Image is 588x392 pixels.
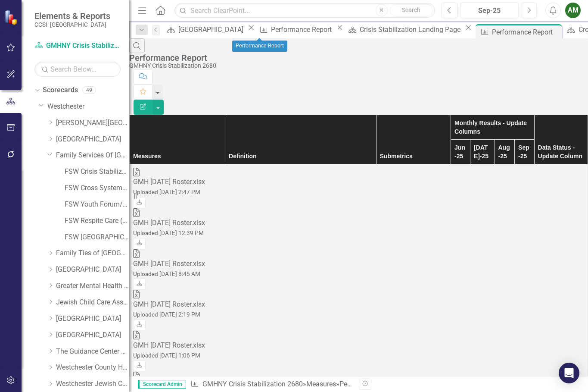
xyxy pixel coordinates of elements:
[390,4,433,16] button: Search
[133,152,221,160] div: Measures
[34,62,121,77] input: Search Below...
[65,183,129,193] a: FSW Cross Systems Unit [PERSON_NAME]
[129,53,584,63] div: Performance Report
[56,248,129,258] a: Family Ties of [GEOGRAPHIC_DATA], Inc.
[34,41,121,51] a: GMHNY Crisis Stabilization 2680
[498,143,511,160] div: Aug-25
[380,152,448,160] div: Submetrics
[65,232,129,242] a: FSW [GEOGRAPHIC_DATA]
[56,151,129,160] a: Family Services Of [GEOGRAPHIC_DATA], Inc.
[129,63,584,69] div: GMHNY Crisis Stabilization 2680
[133,300,584,310] div: GMH [DATE] Roster.xlsx
[345,24,463,35] a: Crisis Stabilization Landing Page
[133,218,584,228] div: GMH [DATE] Roster.xlsx
[65,216,129,226] a: FSW Respite Care (Non-HCBS Waiver)
[133,188,200,195] small: Uploaded [DATE] 2:47 PM
[4,9,19,25] img: ClearPoint Strategy
[133,259,584,269] div: GMH [DATE] Roster.xlsx
[65,167,129,177] a: FSW Crisis Stabilization
[202,380,303,388] a: GMHNY Crisis Stabilization 2680
[43,85,78,95] a: Scorecards
[492,27,560,38] div: Performance Report
[56,363,129,373] a: Westchester County Healthcare Corp
[34,21,110,28] small: CCSI: [GEOGRAPHIC_DATA]
[56,118,129,128] a: [PERSON_NAME][GEOGRAPHIC_DATA]
[56,314,129,324] a: [GEOGRAPHIC_DATA]
[306,380,336,388] a: Measures
[47,102,129,112] a: Westchester
[56,281,129,291] a: Greater Mental Health of [GEOGRAPHIC_DATA]
[232,41,287,52] div: Performance Report
[133,229,204,236] small: Uploaded [DATE] 12:39 PM
[559,363,579,383] div: Open Intercom Messenger
[133,270,200,277] small: Uploaded [DATE] 8:45 AM
[538,143,584,160] div: Data Status - Update Column
[474,143,491,160] div: [DATE]-25
[174,3,435,18] input: Search ClearPoint...
[133,352,200,359] small: Uploaded [DATE] 1:06 PM
[402,6,420,13] span: Search
[271,24,334,35] div: Performance Report
[56,347,129,357] a: The Guidance Center of [GEOGRAPHIC_DATA]
[56,330,129,340] a: [GEOGRAPHIC_DATA]
[454,119,530,136] div: Monthly Results - Update Columns
[82,87,96,94] div: 49
[190,379,352,389] div: » »
[454,143,467,160] div: Jun-25
[339,380,400,388] div: Performance Report
[56,265,129,275] a: [GEOGRAPHIC_DATA]
[518,143,530,160] div: Sep-25
[164,24,246,35] a: [GEOGRAPHIC_DATA]
[133,311,200,318] small: Uploaded [DATE] 2:19 PM
[138,380,186,389] span: Scorecard Admin
[178,24,246,35] div: [GEOGRAPHIC_DATA]
[460,3,519,18] button: Sep-25
[56,135,129,144] a: [GEOGRAPHIC_DATA]
[56,298,129,307] a: Jewish Child Care Association
[34,11,110,21] span: Elements & Reports
[56,379,129,389] a: Westchester Jewish Community Svcs, Inc
[133,177,584,187] div: GMH [DATE] Roster.xlsx
[65,200,129,210] a: FSW Youth Forum/Social Stars
[257,24,334,35] a: Performance Report
[463,6,516,16] div: Sep-25
[360,24,463,35] div: Crisis Stabilization Landing Page
[133,341,584,351] div: GMH [DATE] Roster.xlsx
[565,3,581,18] button: AM
[229,152,372,160] div: Definition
